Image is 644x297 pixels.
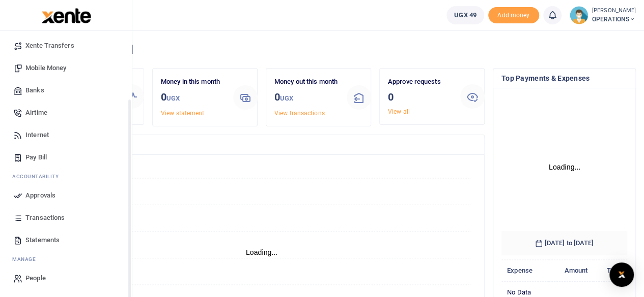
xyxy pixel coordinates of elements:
[488,7,539,24] li: Toup your wallet
[8,146,124,169] a: Pay Bill
[161,89,225,106] h3: 0
[17,255,36,263] span: anage
[166,94,180,102] small: UGX
[274,110,325,117] a: View transactions
[8,57,124,79] a: Mobile Money
[8,184,124,207] a: Approvals
[592,7,636,15] small: [PERSON_NAME]
[488,11,539,18] a: Add money
[25,85,44,95] span: Banks
[8,169,124,184] li: Ac
[280,94,293,102] small: UGX
[592,15,636,24] span: OPERATIONS
[446,6,484,24] a: UGX 49
[25,108,47,118] span: Airtime
[20,173,59,180] span: countability
[549,163,581,171] text: Loading...
[42,8,91,23] img: logo-large
[501,260,549,282] th: Expense
[161,110,204,117] a: View statement
[8,267,124,289] a: People
[570,6,636,24] a: profile-user [PERSON_NAME] OPERATIONS
[609,262,634,287] div: Open Intercom Messenger
[25,152,47,162] span: Pay Bill
[246,248,278,256] text: Loading...
[25,273,46,283] span: People
[388,89,452,105] h3: 0
[274,77,339,87] p: Money out this month
[442,6,488,24] li: Wallet ballance
[388,108,410,115] a: View all
[8,102,124,124] a: Airtime
[593,260,627,282] th: Txns
[388,77,452,87] p: Approve requests
[8,229,124,251] a: Statements
[25,41,74,51] span: Xente Transfers
[47,139,476,150] h4: Transactions Overview
[8,124,124,146] a: Internet
[274,89,339,106] h3: 0
[25,63,66,73] span: Mobile Money
[501,231,627,255] h6: [DATE] to [DATE]
[8,251,124,267] li: M
[25,213,65,223] span: Transactions
[488,7,539,24] span: Add money
[570,6,588,24] img: profile-user
[161,77,225,87] p: Money in this month
[8,79,124,102] a: Banks
[39,44,636,55] h4: Hello [PERSON_NAME]
[8,35,124,57] a: Xente Transfers
[8,207,124,229] a: Transactions
[25,190,55,201] span: Approvals
[25,130,49,140] span: Internet
[41,11,91,19] a: logo-small logo-large logo-large
[454,10,477,20] span: UGX 49
[549,260,594,282] th: Amount
[501,73,627,84] h4: Top Payments & Expenses
[25,235,60,245] span: Statements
